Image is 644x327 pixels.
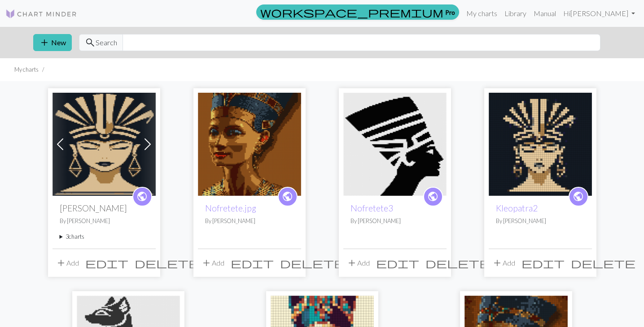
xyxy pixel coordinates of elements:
[425,257,490,269] span: delete
[85,36,96,49] span: search
[489,139,592,147] a: c26b30a968332a733415fde3e95b80fe.jpg
[376,258,419,268] i: Edit
[231,257,274,269] span: edit
[496,203,538,213] a: Kleopatra2
[198,93,301,196] img: Nofretete.jpg
[14,65,39,74] li: My charts
[423,187,443,207] a: public
[198,254,228,271] button: Add
[56,257,66,269] span: add
[492,257,503,269] span: add
[260,6,443,18] span: workspace_premium
[573,188,584,206] i: public
[85,257,128,269] span: edit
[343,139,447,147] a: 7cb7c29e0bcb2fc956c5954dcc5c5a1c.jpg
[489,93,592,196] img: c26b30a968332a733415fde3e95b80fe.jpg
[463,4,501,22] a: My charts
[343,93,447,196] img: 7cb7c29e0bcb2fc956c5954dcc5c5a1c.jpg
[422,254,493,271] button: Delete
[82,254,131,271] button: Edit
[518,254,568,271] button: Edit
[496,217,585,225] p: By [PERSON_NAME]
[343,254,373,271] button: Add
[568,254,639,271] button: Delete
[136,188,148,206] i: public
[560,4,639,22] a: Hi[PERSON_NAME]
[198,139,301,147] a: Nofretete.jpg
[60,232,149,241] summary: 3charts
[521,257,565,269] span: edit
[427,189,438,203] span: public
[136,189,148,203] span: public
[85,258,128,268] i: Edit
[282,188,293,206] i: public
[569,187,588,207] a: public
[205,203,256,213] a: Nofretete.jpg
[346,257,357,269] span: add
[53,254,82,271] button: Add
[256,4,459,20] a: Pro
[132,187,152,207] a: public
[205,217,294,225] p: By [PERSON_NAME]
[280,257,345,269] span: delete
[228,254,277,271] button: Edit
[33,34,72,51] button: New
[39,36,50,49] span: add
[278,187,298,207] a: public
[201,257,212,269] span: add
[350,217,439,225] p: By [PERSON_NAME]
[5,9,77,19] img: Logo
[530,4,560,22] a: Manual
[373,254,422,271] button: Edit
[501,4,530,22] a: Library
[53,139,156,147] a: c26b30a968332a733415fde3e95b80fe.jpg
[282,189,293,203] span: public
[60,217,149,225] p: By [PERSON_NAME]
[53,93,156,196] img: c26b30a968332a733415fde3e95b80fe.jpg
[571,257,635,269] span: delete
[521,258,565,268] i: Edit
[427,188,438,206] i: public
[231,258,274,268] i: Edit
[350,203,393,213] a: Nofretete3
[376,257,419,269] span: edit
[573,189,584,203] span: public
[96,37,117,48] span: Search
[60,203,149,213] h2: [PERSON_NAME]
[277,254,348,271] button: Delete
[131,254,202,271] button: Delete
[489,254,518,271] button: Add
[135,257,199,269] span: delete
